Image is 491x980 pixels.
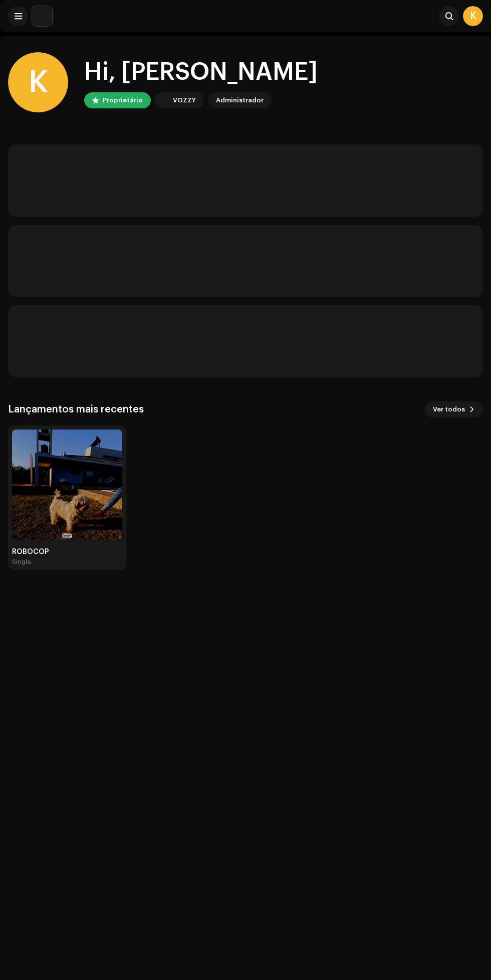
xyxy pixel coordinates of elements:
img: 1cf725b2-75a2-44e7-8fdf-5f1256b3d403 [32,6,52,26]
div: K [463,6,483,26]
div: Single [12,558,31,566]
div: Proprietário [103,94,143,106]
div: Hi, [PERSON_NAME] [84,56,318,88]
div: VOZZY [173,94,196,106]
div: K [8,52,68,112]
div: Administrador [216,94,264,106]
img: 3caf1ede-2467-4985-8cf5-80202c6782b4 [12,430,122,540]
div: ROBOCOP [12,548,122,556]
span: Ver todos [433,399,465,419]
h3: Lançamentos mais recentes [8,401,144,417]
img: 1cf725b2-75a2-44e7-8fdf-5f1256b3d403 [157,94,169,106]
button: Ver todos [425,401,483,417]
